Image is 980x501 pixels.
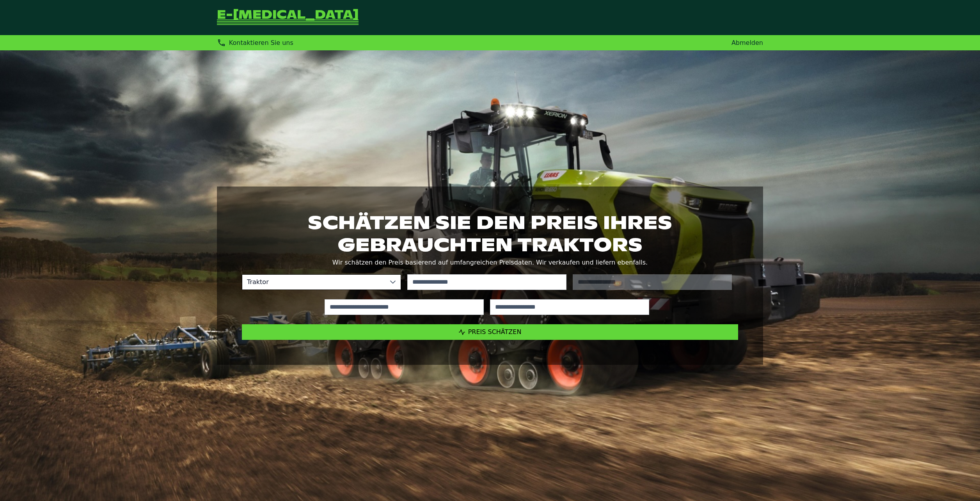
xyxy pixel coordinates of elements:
span: Preis schätzen [468,328,522,336]
button: Preis schätzen [242,324,738,340]
div: Kontaktieren Sie uns [217,38,293,47]
span: Kontaktieren Sie uns [229,39,293,46]
a: Zurück zur Startseite [217,9,359,26]
a: Abmelden [731,39,763,46]
p: Wir schätzen den Preis basierend auf umfangreichen Preisdaten. Wir verkaufen und liefern ebenfalls. [242,257,738,268]
h1: Schätzen Sie den Preis Ihres gebrauchten Traktors [242,211,738,255]
span: Traktor [242,275,385,290]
